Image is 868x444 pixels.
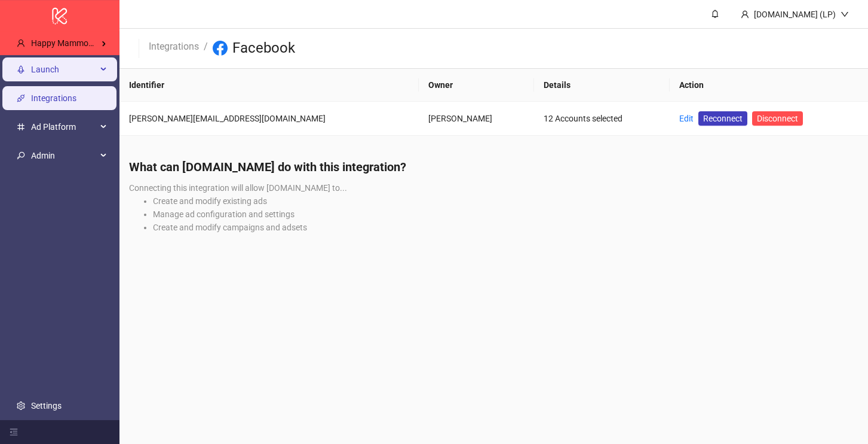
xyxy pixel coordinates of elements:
th: Details [534,69,670,102]
span: rocket [17,65,25,74]
div: [DOMAIN_NAME] (LP) [749,8,841,21]
span: Admin [31,144,97,168]
div: [PERSON_NAME] [428,112,525,125]
a: Reconnect [698,111,747,126]
div: 12 Accounts selected [544,112,661,125]
a: Settings [31,401,62,410]
h3: Facebook [232,39,295,58]
span: user [741,10,749,19]
span: number [17,123,25,131]
span: menu-fold [10,428,18,436]
button: Disconnect [752,111,803,126]
th: Owner [419,69,534,102]
li: Manage ad configuration and settings [153,208,858,221]
span: Reconnect [703,112,743,125]
span: user [17,39,25,47]
div: [PERSON_NAME][EMAIL_ADDRESS][DOMAIN_NAME] [129,112,409,125]
span: key [17,151,25,160]
a: Integrations [31,93,76,103]
li: Create and modify existing ads [153,194,858,208]
a: Integrations [146,39,201,52]
span: Disconnect [757,114,798,123]
span: Connecting this integration will allow [DOMAIN_NAME] to... [129,183,347,193]
span: bell [711,10,719,18]
h4: What can [DOMAIN_NAME] do with this integration? [129,159,858,175]
a: Edit [679,114,694,123]
th: Action [670,69,868,102]
li: / [204,39,208,58]
span: Launch [31,57,97,81]
span: Ad Platform [31,115,97,139]
th: Identifier [119,69,419,102]
li: Create and modify campaigns and adsets [153,221,858,234]
span: Happy Mammooth's Kitchn [31,38,131,48]
span: down [841,10,849,19]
